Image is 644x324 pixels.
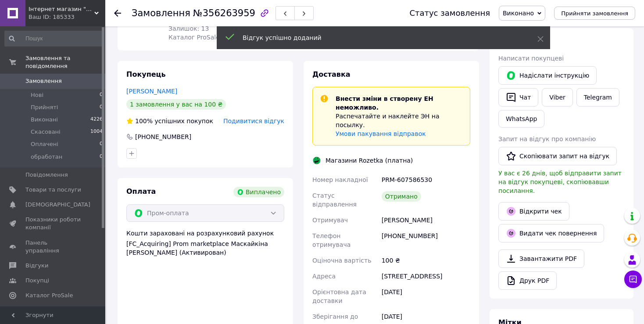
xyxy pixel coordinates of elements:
span: Номер накладної [312,176,368,183]
span: Товари та послуги [25,186,81,194]
div: [PERSON_NAME] [380,212,472,228]
div: [PHONE_NUMBER] [380,228,472,253]
span: Нові [31,91,43,99]
span: Статус відправлення [312,192,357,208]
div: [STREET_ADDRESS] [380,268,472,284]
div: Виплачено [233,187,284,197]
span: Покупці [25,277,49,285]
span: 1004 [90,128,103,136]
span: Оціночна вартість [312,257,371,264]
a: Завантажити PDF [498,249,584,268]
span: Показники роботи компанії [25,216,81,231]
span: 0 [100,153,103,161]
span: Скасовані [31,128,61,136]
div: Кошти зараховані на розрахунковий рахунок [126,229,284,257]
span: Каталог ProSale: 9.96 ₴ [168,34,244,41]
div: Повернутися назад [114,9,121,18]
span: Панель управління [25,239,81,255]
div: Ваш ID: 185333 [29,13,105,21]
button: Видати чек повернення [498,224,604,242]
input: Пошук [4,31,104,46]
span: Зберігання до [312,313,358,320]
span: Каталог ProSale [25,292,73,299]
span: Інтернет магазин "ФАРМАСКО" [29,5,94,13]
button: Скопіювати запит на відгук [498,147,617,165]
span: 0 [100,140,103,148]
span: Залишок: 13 [168,25,209,32]
span: Доставка [312,70,351,78]
span: обработан [31,153,62,161]
span: Запит на відгук про компанію [498,135,596,142]
span: Подивитися відгук [223,117,284,125]
span: Оплачені [31,140,58,148]
div: успішних покупок [126,117,213,125]
span: Замовлення [132,8,190,18]
div: Магазини Rozetka (платна) [323,156,415,165]
div: [DATE] [380,284,472,309]
p: Распечатайте и наклейте ЭН на посылку. [336,112,463,129]
span: [DEMOGRAPHIC_DATA] [25,201,90,209]
span: Написати покупцеві [498,55,564,62]
span: Покупець [126,70,166,78]
span: Відгуки [25,262,48,270]
span: Орієнтовна дата доставки [312,288,366,304]
span: 100% [135,117,153,125]
button: Чат [498,88,538,107]
span: Замовлення [25,77,62,85]
a: WhatsApp [498,110,544,128]
div: 100 ₴ [380,253,472,268]
button: Надіслати інструкцію [498,66,597,85]
button: Чат з покупцем [624,271,642,288]
button: Прийняти замовлення [554,7,635,20]
span: Оплата [126,187,156,196]
span: У вас є 26 днів, щоб відправити запит на відгук покупцеві, скопіювавши посилання. [498,170,622,194]
span: №356263959 [193,8,255,18]
div: [FC_Acquiring] Prom marketplace Маскайкіна [PERSON_NAME] (Активирован) [126,239,284,257]
span: Замовлення та повідомлення [25,54,105,70]
span: Виконані [31,116,58,124]
div: Отримано [382,191,421,202]
span: Адреса [312,273,336,280]
div: Статус замовлення [409,9,490,18]
span: 4226 [90,116,103,124]
span: Прийняті [31,103,58,111]
a: Telegram [576,88,619,107]
div: 1 замовлення у вас на 100 ₴ [126,99,226,110]
div: [PHONE_NUMBER] [134,132,192,141]
span: Телефон отримувача [312,232,351,248]
span: Прийняти замовлення [561,10,628,17]
a: Viber [542,88,572,107]
a: Друк PDF [498,271,557,290]
span: 0 [100,103,103,111]
span: Внести зміни в створену ЕН неможливо. [336,95,433,111]
a: Умови пакування відправок [336,130,426,137]
div: PRM-607586530 [380,172,472,188]
div: Відгук успішно доданий [243,33,515,42]
span: 0 [100,91,103,99]
a: [PERSON_NAME] [126,88,177,95]
span: Отримувач [312,217,348,224]
a: Відкрити чек [498,202,569,221]
span: Виконано [503,10,534,17]
span: Повідомлення [25,171,68,179]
